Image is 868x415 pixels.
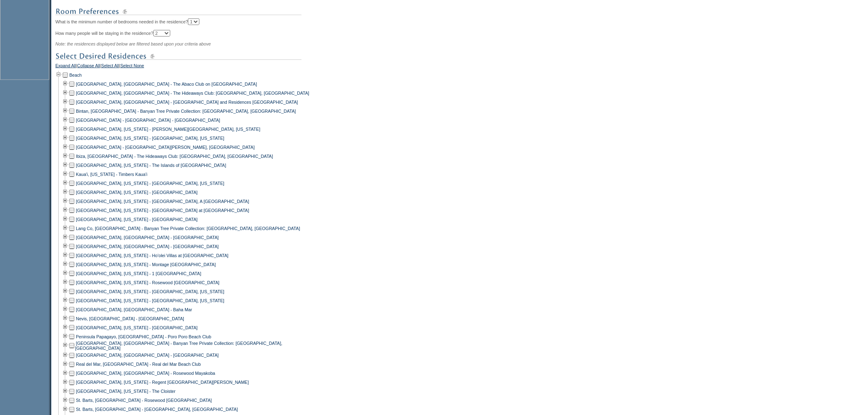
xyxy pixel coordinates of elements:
[76,217,198,222] a: [GEOGRAPHIC_DATA], [US_STATE] - [GEOGRAPHIC_DATA]
[76,118,220,123] a: [GEOGRAPHIC_DATA] - [GEOGRAPHIC_DATA] - [GEOGRAPHIC_DATA]
[76,226,300,231] a: Lang Co, [GEOGRAPHIC_DATA] - Banyan Tree Private Collection: [GEOGRAPHIC_DATA], [GEOGRAPHIC_DATA]
[76,298,224,303] a: [GEOGRAPHIC_DATA], [US_STATE] - [GEOGRAPHIC_DATA], [US_STATE]
[120,63,144,71] a: Select None
[69,73,82,78] a: Beach
[55,7,302,17] img: subTtlRoomPreferences.gif
[77,63,100,71] a: Collapse All
[101,63,119,71] a: Select All
[76,389,176,394] a: [GEOGRAPHIC_DATA], [US_STATE] - The Cloister
[76,407,238,412] a: St. Barts, [GEOGRAPHIC_DATA] - [GEOGRAPHIC_DATA], [GEOGRAPHIC_DATA]
[76,136,224,141] a: [GEOGRAPHIC_DATA], [US_STATE] - [GEOGRAPHIC_DATA], [US_STATE]
[55,63,316,71] div: | | |
[76,100,298,105] a: [GEOGRAPHIC_DATA], [GEOGRAPHIC_DATA] - [GEOGRAPHIC_DATA] and Residences [GEOGRAPHIC_DATA]
[76,82,257,87] a: [GEOGRAPHIC_DATA], [GEOGRAPHIC_DATA] - The Abaco Club on [GEOGRAPHIC_DATA]
[76,353,219,358] a: [GEOGRAPHIC_DATA], [GEOGRAPHIC_DATA] - [GEOGRAPHIC_DATA]
[55,41,211,46] span: Note: the residences displayed below are filtered based upon your criteria above
[76,145,255,150] a: [GEOGRAPHIC_DATA] - [GEOGRAPHIC_DATA][PERSON_NAME], [GEOGRAPHIC_DATA]
[76,307,192,312] a: [GEOGRAPHIC_DATA], [GEOGRAPHIC_DATA] - Baha Mar
[76,316,184,321] a: Nevis, [GEOGRAPHIC_DATA] - [GEOGRAPHIC_DATA]
[75,341,282,351] a: [GEOGRAPHIC_DATA], [GEOGRAPHIC_DATA] - Banyan Tree Private Collection: [GEOGRAPHIC_DATA], [GEOGRA...
[76,325,198,330] a: [GEOGRAPHIC_DATA], [US_STATE] - [GEOGRAPHIC_DATA]
[76,199,249,204] a: [GEOGRAPHIC_DATA], [US_STATE] - [GEOGRAPHIC_DATA], A [GEOGRAPHIC_DATA]
[76,154,273,159] a: Ibiza, [GEOGRAPHIC_DATA] - The Hideaways Club: [GEOGRAPHIC_DATA], [GEOGRAPHIC_DATA]
[76,181,224,186] a: [GEOGRAPHIC_DATA], [US_STATE] - [GEOGRAPHIC_DATA], [US_STATE]
[76,271,201,276] a: [GEOGRAPHIC_DATA], [US_STATE] - 1 [GEOGRAPHIC_DATA]
[76,163,226,168] a: [GEOGRAPHIC_DATA], [US_STATE] - The Islands of [GEOGRAPHIC_DATA]
[76,362,201,367] a: Real del Mar, [GEOGRAPHIC_DATA] - Real del Mar Beach Club
[76,109,296,114] a: Bintan, [GEOGRAPHIC_DATA] - Banyan Tree Private Collection: [GEOGRAPHIC_DATA], [GEOGRAPHIC_DATA]
[76,380,249,385] a: [GEOGRAPHIC_DATA], [US_STATE] - Regent [GEOGRAPHIC_DATA][PERSON_NAME]
[76,127,260,132] a: [GEOGRAPHIC_DATA], [US_STATE] - [PERSON_NAME][GEOGRAPHIC_DATA], [US_STATE]
[76,244,219,249] a: [GEOGRAPHIC_DATA], [GEOGRAPHIC_DATA] - [GEOGRAPHIC_DATA]
[76,253,228,258] a: [GEOGRAPHIC_DATA], [US_STATE] - Ho'olei Villas at [GEOGRAPHIC_DATA]
[76,371,215,376] a: [GEOGRAPHIC_DATA], [GEOGRAPHIC_DATA] - Rosewood Mayakoba
[55,63,76,71] a: Expand All
[76,190,198,195] a: [GEOGRAPHIC_DATA], [US_STATE] - [GEOGRAPHIC_DATA]
[76,91,309,96] a: [GEOGRAPHIC_DATA], [GEOGRAPHIC_DATA] - The Hideaways Club: [GEOGRAPHIC_DATA], [GEOGRAPHIC_DATA]
[76,280,219,285] a: [GEOGRAPHIC_DATA], [US_STATE] - Rosewood [GEOGRAPHIC_DATA]
[76,262,216,267] a: [GEOGRAPHIC_DATA], [US_STATE] - Montage [GEOGRAPHIC_DATA]
[76,235,219,240] a: [GEOGRAPHIC_DATA], [GEOGRAPHIC_DATA] - [GEOGRAPHIC_DATA]
[76,172,147,177] a: Kaua'i, [US_STATE] - Timbers Kaua'i
[76,334,211,339] a: Peninsula Papagayo, [GEOGRAPHIC_DATA] - Poro Poro Beach Club
[76,398,212,403] a: St. Barts, [GEOGRAPHIC_DATA] - Rosewood [GEOGRAPHIC_DATA]
[76,208,249,213] a: [GEOGRAPHIC_DATA], [US_STATE] - [GEOGRAPHIC_DATA] at [GEOGRAPHIC_DATA]
[76,289,224,294] a: [GEOGRAPHIC_DATA], [US_STATE] - [GEOGRAPHIC_DATA], [US_STATE]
